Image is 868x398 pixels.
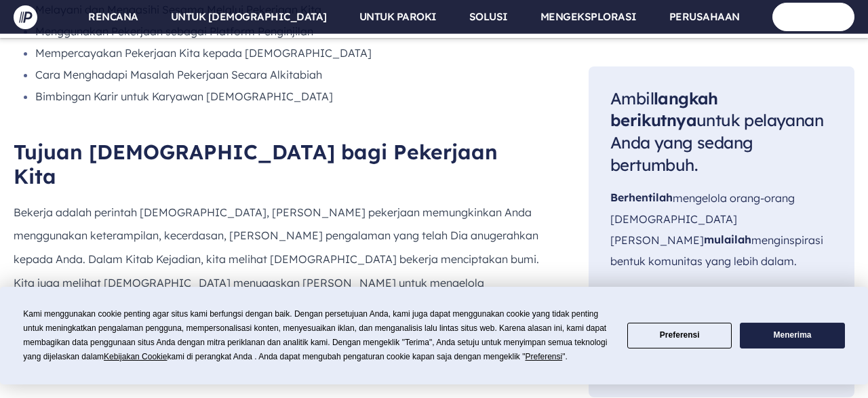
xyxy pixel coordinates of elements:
[610,234,823,268] font: menginspirasi bentuk komunitas yang lebih dalam.
[35,68,322,81] font: Cara Menghadapi Masalah Pekerjaan Secara Alkitabiah
[35,89,333,103] font: Bimbingan Karir untuk Karyawan [DEMOGRAPHIC_DATA]
[627,323,732,349] button: Preferensi
[104,352,167,361] font: Kebijakan Cookie
[23,309,607,361] font: Kami menggunakan cookie penting agar situs kami berfungsi dengan baik. Dengan persetujuan Anda, k...
[562,352,568,361] font: ".
[14,139,498,189] font: Tujuan [DEMOGRAPHIC_DATA] bagi Pekerjaan Kita
[14,205,539,384] font: Bekerja adalah perintah [DEMOGRAPHIC_DATA], [PERSON_NAME] pekerjaan memungkinkan Anda menggunakan...
[610,88,654,108] font: Ambil
[740,323,844,349] button: Menerima
[610,192,795,247] font: mengelola orang-orang [DEMOGRAPHIC_DATA][PERSON_NAME]
[610,191,673,204] font: Berhentilah
[704,233,751,246] font: mulailah
[660,330,700,340] font: Preferensi
[774,330,812,340] font: Menerima
[610,111,823,176] font: untuk pelayanan Anda yang sedang bertumbuh.
[610,88,718,131] font: langkah berikutnya
[525,352,562,361] font: Preferensi
[167,352,525,361] font: kami di perangkat Anda . Anda dapat mengubah pengaturan cookie kapan saja dengan mengeklik "
[35,46,372,60] font: Mempercayakan Pekerjaan Kita kepada [DEMOGRAPHIC_DATA]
